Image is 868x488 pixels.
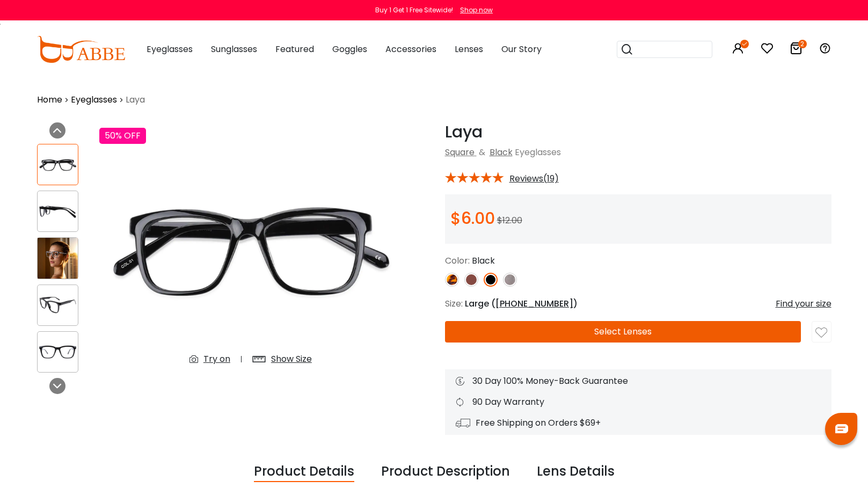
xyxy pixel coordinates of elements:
[271,353,312,366] div: Show Size
[445,146,475,158] a: Square
[460,5,493,15] div: Shop now
[99,128,146,144] div: 50% OFF
[332,43,367,55] span: Goggles
[99,122,402,374] img: Laya Black Plastic Eyeglasses , UniversalBridgeFit Frames from ABBE Glasses
[790,44,803,56] a: 2
[501,43,542,55] span: Our Story
[456,375,821,388] div: 30 Day 100% Money-Back Guarantee
[509,174,559,184] span: Reviews(19)
[38,295,78,315] img: Laya Black Plastic Eyeglasses , UniversalBridgeFit Frames from ABBE Glasses
[450,207,495,230] span: $6.00
[38,342,78,362] img: Laya Black Plastic Eyeglasses , UniversalBridgeFit Frames from ABBE Glasses
[497,214,522,227] span: $12.00
[472,254,495,267] span: Black
[211,43,257,55] span: Sunglasses
[385,43,436,55] span: Accessories
[37,93,62,106] a: Home
[381,462,510,482] div: Product Description
[495,297,573,310] span: [PHONE_NUMBER]
[515,146,561,158] span: Eyeglasses
[776,297,831,310] div: Find your size
[445,297,463,310] span: Size:
[126,93,145,106] span: Laya
[835,424,848,433] img: chat
[798,40,807,48] i: 2
[375,5,453,15] div: Buy 1 Get 1 Free Sitewide!
[38,238,78,278] img: Laya Black Plastic Eyeglasses , UniversalBridgeFit Frames from ABBE Glasses
[37,36,125,63] img: abbeglasses.com
[490,146,513,158] a: Black
[445,321,801,343] button: Select Lenses
[445,254,470,267] span: Color:
[275,43,314,55] span: Featured
[455,5,493,14] a: Shop now
[38,155,78,175] img: Laya Black Plastic Eyeglasses , UniversalBridgeFit Frames from ABBE Glasses
[455,43,483,55] span: Lenses
[203,353,230,366] div: Try on
[38,201,78,222] img: Laya Black Plastic Eyeglasses , UniversalBridgeFit Frames from ABBE Glasses
[477,146,487,158] span: &
[456,396,821,409] div: 90 Day Warranty
[147,43,193,55] span: Eyeglasses
[537,462,615,482] div: Lens Details
[445,122,831,142] h1: Laya
[465,297,578,310] span: Large ( )
[254,462,354,482] div: Product Details
[815,327,827,339] img: like
[456,417,821,429] div: Free Shipping on Orders $69+
[71,93,117,106] a: Eyeglasses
